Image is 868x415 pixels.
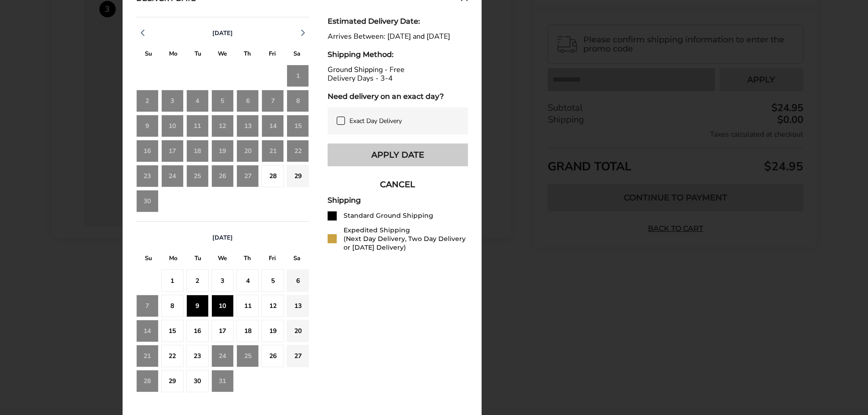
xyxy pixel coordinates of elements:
[328,173,468,196] button: CANCEL
[284,48,309,62] div: S
[136,252,161,266] div: S
[260,48,284,62] div: F
[209,29,236,37] button: [DATE]
[212,29,233,37] span: [DATE]
[235,252,260,266] div: T
[344,211,433,220] div: Standard Ground Shipping
[235,48,260,62] div: T
[161,252,185,266] div: M
[136,48,161,62] div: S
[185,48,210,62] div: T
[349,117,402,125] span: Exact Day Delivery
[328,50,468,59] div: Shipping Method:
[284,252,309,266] div: S
[210,252,235,266] div: W
[185,252,210,266] div: T
[344,226,468,252] div: Expedited Shipping (Next Day Delivery, Two Day Delivery or [DATE] Delivery)
[328,196,468,205] div: Shipping
[209,234,236,242] button: [DATE]
[210,48,235,62] div: W
[328,17,468,26] div: Estimated Delivery Date:
[212,234,233,242] span: [DATE]
[328,143,468,166] button: Apply Date
[328,66,468,83] div: Ground Shipping - Free Delivery Days - 3-4
[328,32,468,41] div: Arrives Between: [DATE] and [DATE]
[161,48,185,62] div: M
[328,92,468,101] div: Need delivery on an exact day?
[260,252,284,266] div: F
